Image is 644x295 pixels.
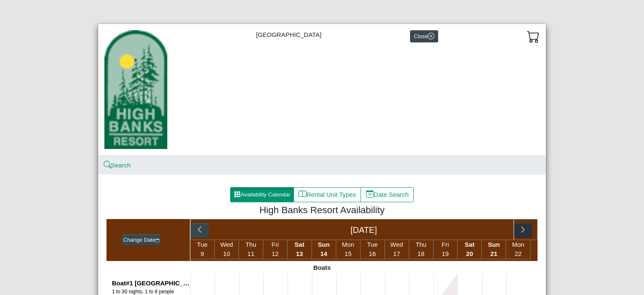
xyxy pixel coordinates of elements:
[506,240,530,259] li: Mon
[482,240,506,259] li: Sun
[113,204,531,216] h4: High Banks Resort Availability
[215,240,239,259] li: Wed
[223,250,230,257] span: 10
[214,219,514,240] div: [DATE]
[106,261,538,274] div: Boats
[104,162,131,169] a: searchSearch
[336,240,361,259] li: Mon
[296,250,303,257] span: 13
[234,191,241,198] svg: grid3x3 gap fill
[320,250,327,257] span: 14
[434,240,458,259] li: Fri
[393,250,400,257] span: 17
[196,226,204,234] svg: chevron left
[409,240,434,259] li: Thu
[122,234,161,246] button: Change Datecalendar
[299,190,306,198] svg: book
[385,240,409,259] li: Wed
[247,250,254,257] span: 11
[156,239,160,243] svg: calendar
[361,187,414,202] button: calendar dateDate Search
[104,162,111,168] svg: search
[112,279,190,288] div: Boat#1 [GEOGRAPHIC_DATA]
[263,240,288,259] li: Fri
[428,33,434,39] svg: x circle
[418,250,425,257] span: 18
[410,30,438,42] button: Closex circle
[288,240,312,259] li: Sat
[466,250,473,257] span: 20
[369,250,376,257] span: 16
[491,250,498,257] span: 21
[442,250,449,257] span: 19
[239,240,263,259] li: Thu
[312,240,336,259] li: Sun
[190,240,215,259] li: Tue
[98,24,546,156] div: [GEOGRAPHIC_DATA]
[345,250,352,257] span: 15
[361,240,385,259] li: Tue
[457,240,482,259] li: Sat
[515,250,522,257] span: 22
[191,223,209,238] button: chevron left
[293,187,361,202] button: bookRental Unit Types
[104,30,167,149] img: 434d8394-c507-4c7e-820f-02cb6d77d79a.jpg
[200,250,204,257] span: 9
[230,187,294,202] button: grid3x3 gap fillAvailability Calendar
[272,250,279,257] span: 12
[519,226,527,234] svg: chevron right
[514,223,532,238] button: chevron right
[527,30,540,43] svg: cart
[366,190,374,198] svg: calendar date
